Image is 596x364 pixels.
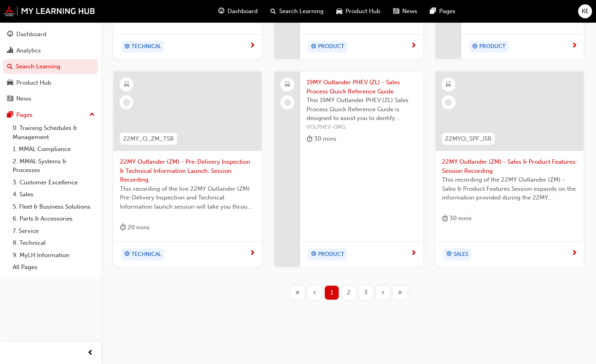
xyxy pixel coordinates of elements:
[345,7,380,16] span: Product Hub
[124,249,130,259] span: target-icon
[16,30,46,39] div: Dashboard
[131,250,161,259] span: TECHNICAL
[323,286,340,300] button: Page 1
[3,25,98,108] button: DashboardAnalyticsSearch LearningProduct HubNews
[307,96,416,123] span: This 19MY Outlander PHEV (ZL) Sales Process Quick Reference Guide is designed to assist you to de...
[16,110,33,120] div: Pages
[307,78,416,96] span: 19MY Outlander PHEV (ZL) - Sales Process Quick Reference Guide
[402,7,417,16] span: News
[3,76,98,90] a: Product Hub
[472,42,478,52] span: target-icon
[7,31,13,38] span: guage-icon
[10,143,98,155] a: 1. MMAL Compliance
[10,155,98,176] a: 2. MMAL Systems & Processes
[336,6,342,16] span: car-icon
[436,72,584,267] a: 22MYO_SPF_ISR22MY Outlander (ZM) - Sales & Product Features: Session RecordingThis recording of t...
[228,7,258,16] span: Dashboard
[279,7,324,16] span: Search Learning
[446,79,451,90] span: learningResourceType_ELEARNING-icon
[453,250,468,259] span: SALES
[212,3,264,19] a: guage-iconDashboard
[330,3,387,19] a: car-iconProduct Hub
[442,175,577,202] span: This recording of the 22MY Outlander (ZM) - Sales & Product Features Session expands on the infor...
[114,72,262,267] a: 22MY_O_ZM_TSR22MY Outlander (ZM) - Pre-Delivery Inspection & Technical Information Launch: Sessio...
[10,176,98,189] a: 3. Customer Excellence
[411,43,417,50] span: next-icon
[392,286,409,300] button: Last page
[387,3,424,19] a: news-iconNews
[571,43,577,50] span: next-icon
[7,112,13,119] span: pages-icon
[411,250,417,257] span: next-icon
[430,6,436,16] span: pages-icon
[442,213,448,223] span: duration-icon
[306,286,323,300] button: Previous page
[10,261,98,273] a: All Pages
[120,223,150,232] div: 20 mins
[424,3,462,19] a: pages-iconPages
[3,27,98,42] a: Dashboard
[264,3,330,19] a: search-iconSearch Learning
[7,95,13,103] span: news-icon
[120,223,126,232] span: duration-icon
[249,250,255,257] span: next-icon
[7,47,13,54] span: chart-icon
[307,134,336,144] div: 30 mins
[16,46,41,55] div: Analytics
[270,6,276,16] span: search-icon
[479,42,505,51] span: PRODUCT
[382,288,384,297] span: ›
[318,42,344,51] span: PRODUCT
[318,250,344,259] span: PRODUCT
[578,4,592,18] button: KE
[445,134,492,143] span: 22MYO_SPF_ISR
[10,225,98,237] a: 7. Service
[311,249,316,259] span: target-icon
[123,99,130,106] span: learningRecordVerb_NONE-icon
[439,7,455,16] span: Pages
[7,63,13,70] span: search-icon
[3,108,98,122] button: Pages
[3,91,98,106] a: News
[340,286,357,300] button: Page 2
[4,6,95,16] img: mmal
[7,79,13,87] span: car-icon
[218,6,224,16] span: guage-icon
[442,213,472,223] div: 30 mins
[307,123,416,132] span: VOLPHEV-QRG
[274,72,422,267] a: 19MY Outlander PHEV (ZL) - Sales Process Quick Reference GuideThis 19MY Outlander PHEV (ZL) Sales...
[10,213,98,225] a: 6. Parts & Accessories
[330,288,333,297] span: 1
[347,288,351,297] span: 2
[442,157,577,175] span: 22MY Outlander (ZM) - Sales & Product Features: Session Recording
[249,43,255,50] span: next-icon
[120,157,255,184] span: 22MY Outlander (ZM) - Pre-Delivery Inspection & Technical Information Launch: Session Recording
[10,249,98,261] a: 9. MyLH Information
[3,59,98,74] a: Search Learning
[357,286,374,300] button: Page 3
[285,79,290,90] span: laptop-icon
[87,348,93,358] span: prev-icon
[123,134,174,143] span: 22MY_O_ZM_TSR
[16,94,31,103] div: News
[393,6,399,16] span: news-icon
[313,288,316,297] span: ‹
[10,201,98,213] a: 5. Fleet & Business Solutions
[571,250,577,257] span: next-icon
[445,99,452,106] span: learningRecordVerb_NONE-icon
[16,78,51,87] div: Product Hub
[398,288,402,297] span: »
[131,42,161,51] span: TECHNICAL
[124,79,129,90] span: learningResourceType_ELEARNING-icon
[289,286,306,300] button: First page
[124,42,130,52] span: target-icon
[295,288,300,297] span: «
[311,42,316,52] span: target-icon
[120,184,255,211] span: This recording of the live 22MY Outlander (ZM) Pre-Delivery Inspection and Technical Information ...
[284,99,291,106] span: learningRecordVerb_NONE-icon
[307,134,312,144] span: duration-icon
[89,110,95,120] span: up-icon
[374,286,392,300] button: Next page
